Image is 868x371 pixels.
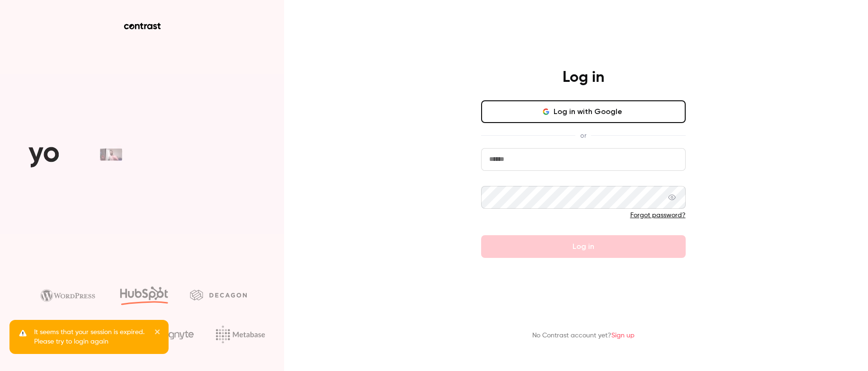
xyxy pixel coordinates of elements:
h4: Log in [563,68,604,87]
img: decagon [190,290,247,300]
span: or [575,131,591,141]
a: Sign up [611,332,635,339]
p: It seems that your session is expired. Please try to login again [34,327,148,346]
a: Forgot password? [630,212,686,219]
p: No Contrast account yet? [532,331,635,341]
button: Log in with Google [481,100,686,123]
button: close [154,327,161,339]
